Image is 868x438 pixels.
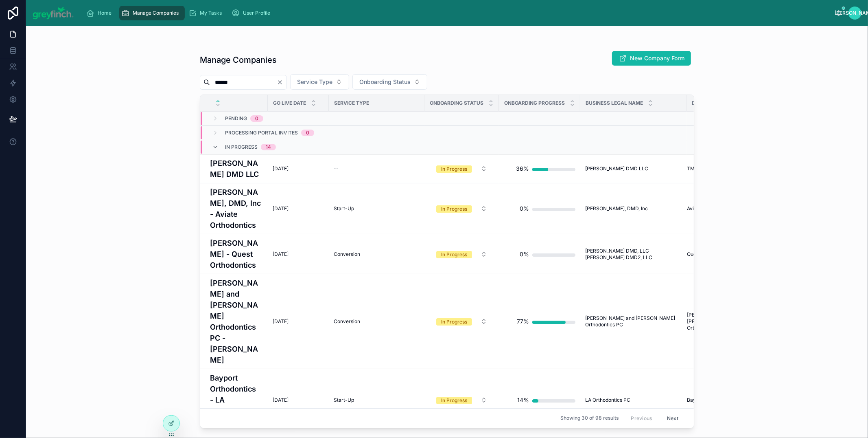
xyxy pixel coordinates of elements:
div: In Progress [441,251,467,258]
a: [DATE] [273,165,324,172]
a: Manage Companies [119,6,185,20]
a: 0% [504,246,575,262]
span: Pending [225,115,247,122]
img: App logo [33,7,74,20]
div: 0 [255,115,258,122]
span: Service Type [334,100,369,106]
span: In Progress [225,144,258,150]
a: Start-Up [334,397,420,403]
a: Select Button [429,247,494,262]
a: [PERSON_NAME] and [PERSON_NAME] Orthodontics PC [687,312,744,331]
a: Aviate Orthodontics [687,205,744,212]
a: Bayport Orthodontics - LA Orthodontics PC [210,372,263,427]
button: Select Button [430,201,494,216]
a: [DATE] [273,205,324,212]
div: 0% [520,200,529,217]
span: Start-Up [334,397,354,403]
button: New Company Form [612,51,691,66]
button: Next [661,412,684,425]
span: [DATE] [273,397,289,403]
span: DBA [692,100,702,106]
span: Start-Up [334,205,354,212]
span: -- [334,165,339,172]
a: Conversion [334,251,420,258]
a: User Profile [230,6,276,20]
a: [PERSON_NAME] and [PERSON_NAME] Orthodontics PC [585,315,682,328]
button: Clear [277,79,286,86]
div: In Progress [441,397,467,404]
a: [PERSON_NAME], DMD, Inc - Aviate Orthodontics [210,187,263,231]
h4: [PERSON_NAME] and [PERSON_NAME] Orthodontics PC - [PERSON_NAME] [210,277,263,365]
span: Showing 30 of 98 results [560,415,619,422]
h1: Manage Companies [200,54,277,66]
a: Start-Up [334,205,420,212]
div: In Progress [441,318,467,326]
span: My Tasks [200,10,222,16]
a: -- [334,165,420,172]
span: [DATE] [273,165,289,172]
span: [DATE] [273,251,289,258]
span: New Company Form [630,54,684,62]
span: [DATE] [273,205,289,212]
div: In Progress [441,165,467,173]
a: [PERSON_NAME] DMD LLC [210,158,263,180]
span: Manage Companies [133,10,179,16]
a: Bayport Orthodontics [687,397,744,403]
a: [PERSON_NAME] DMD, LLC [PERSON_NAME] DMD2, LLC [585,248,682,261]
div: 0% [520,246,529,262]
a: Conversion [334,318,420,325]
a: Quest Orthodontics [687,251,744,258]
button: Select Button [430,314,494,329]
span: [PERSON_NAME] DMD LLC [585,165,648,172]
span: Aviate Orthodontics [687,205,732,212]
a: Select Button [429,392,494,408]
span: Processing Portal Invites [225,130,298,136]
span: Conversion [334,318,360,325]
a: My Tasks [186,6,228,20]
a: LA Orthodontics PC [585,397,682,403]
a: 36% [504,161,575,177]
a: Select Button [429,314,494,329]
a: [PERSON_NAME], DMD, Inc [585,205,682,212]
span: User Profile [243,10,271,16]
a: [PERSON_NAME] DMD LLC [585,165,682,172]
span: [PERSON_NAME], DMD, Inc [585,205,648,212]
div: 36% [516,161,529,177]
a: 0% [504,200,575,217]
button: Select Button [430,247,494,262]
span: Bayport Orthodontics [687,397,736,403]
span: Conversion [334,251,360,258]
span: Onboarding Status [430,100,483,106]
span: Service Type [297,78,332,86]
div: In Progress [441,205,467,213]
div: 0 [306,130,309,136]
span: TMJ [US_STATE] [687,165,726,172]
span: Home [98,10,112,16]
button: Select Button [352,74,427,90]
a: [DATE] [273,318,324,325]
button: Select Button [430,393,494,407]
a: Select Button [429,161,494,176]
span: [DATE] [273,318,289,325]
span: LA Orthodontics PC [585,397,630,403]
a: Home [84,6,118,20]
a: 77% [504,313,575,330]
a: [PERSON_NAME] - Quest Orthodontics [210,238,263,271]
span: Go Live Date [273,100,306,106]
div: scrollable content [80,4,836,22]
div: 14 [266,144,271,150]
span: Business Legal Name [586,100,643,106]
div: 14% [517,392,529,408]
span: Quest Orthodontics [687,251,731,258]
button: Select Button [430,161,494,176]
a: TMJ [US_STATE] [687,165,744,172]
a: Select Button [429,201,494,216]
span: Onboarding Progress [504,100,565,106]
